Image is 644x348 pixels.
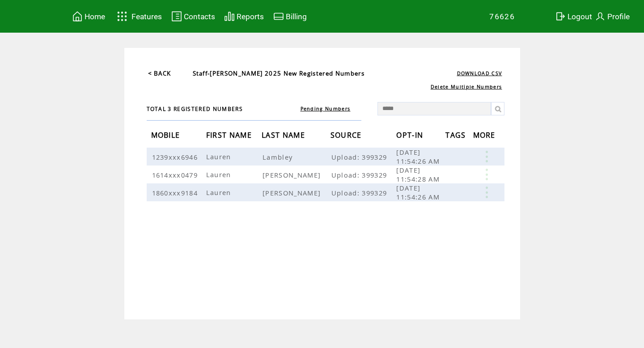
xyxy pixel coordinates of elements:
span: Staff-[PERSON_NAME] 2025 New Registered Numbers [193,69,365,77]
img: profile.svg [595,11,606,22]
a: Billing [272,9,308,23]
span: Profile [607,12,630,21]
span: Billing [286,12,307,21]
img: contacts.svg [171,11,182,22]
span: 1860xxx9184 [152,188,200,197]
a: Logout [554,9,593,23]
a: SOURCE [330,132,364,138]
a: MOBILE [151,132,182,138]
span: [DATE] 11:54:28 AM [396,166,442,183]
span: LAST NAME [262,128,307,144]
a: Contacts [170,9,216,23]
a: Features [113,8,164,25]
a: Reports [223,9,265,23]
a: FIRST NAME [206,132,254,138]
img: creidtcard.svg [273,11,284,22]
img: home.svg [72,11,83,22]
span: [DATE] 11:54:26 AM [396,148,442,166]
span: Home [85,12,105,21]
span: [DATE] 11:54:26 AM [396,183,442,201]
a: OPT-IN [396,132,425,138]
span: SOURCE [330,128,364,144]
img: features.svg [114,9,130,24]
span: Upload: 399329 [331,188,390,197]
span: Contacts [184,12,215,21]
span: 1614xxx0479 [152,170,200,179]
a: Home [71,9,106,23]
span: Lauren [206,188,233,197]
a: LAST NAME [262,132,307,138]
a: Pending Numbers [301,106,351,112]
span: [PERSON_NAME] [263,188,323,197]
a: DOWNLOAD CSV [457,70,502,76]
span: OPT-IN [396,128,425,144]
span: Upload: 399329 [331,170,390,179]
span: Reports [237,12,264,21]
span: 1239xxx6946 [152,153,200,161]
a: Profile [593,9,631,23]
img: chart.svg [224,11,235,22]
span: Features [131,12,162,21]
a: TAGS [445,132,468,138]
span: Logout [568,12,592,21]
span: 76626 [489,12,515,21]
span: MORE [473,128,498,144]
span: FIRST NAME [206,128,254,144]
span: MOBILE [151,128,182,144]
span: TOTAL 3 REGISTERED NUMBERS [147,105,243,113]
span: [PERSON_NAME] [263,170,323,179]
span: Lauren [206,170,233,179]
span: Lauren [206,152,233,161]
a: Delete Multiple Numbers [431,84,502,90]
img: exit.svg [555,11,566,22]
a: < BACK [148,69,171,77]
span: Lambley [263,153,295,161]
span: Upload: 399329 [331,153,390,161]
span: TAGS [445,128,468,144]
